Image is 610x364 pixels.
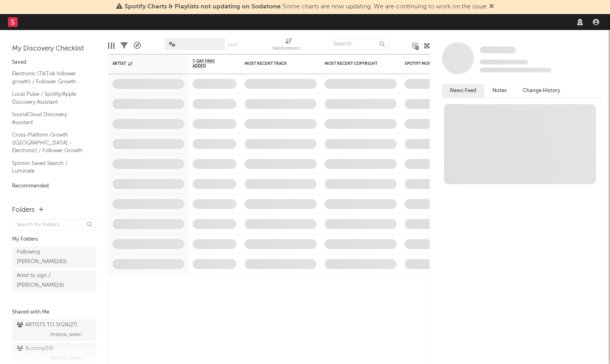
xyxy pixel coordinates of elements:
div: Folders [12,205,35,215]
a: Spinnin Saved Search / Luminate [12,159,88,175]
div: Saved [12,58,96,67]
span: [PERSON_NAME] [50,330,82,340]
div: Edit Columns [108,34,114,57]
div: My Folders [12,235,96,244]
span: Some Artist [480,46,516,53]
input: Search for folders... [12,219,96,231]
input: Search... [329,38,389,50]
a: Cross-Platform Growth ([GEOGRAPHIC_DATA] - Electronic) / Follower Growth [12,131,88,155]
a: Electronic (TikTok follower growth) / Follower Growth [12,69,88,86]
div: Most Recent Track [245,61,305,66]
span: Dismiss [489,4,494,10]
a: Local Pulse / Spotify/Apple Discovery Assistant [12,90,88,106]
div: Following [PERSON_NAME] ( 61 ) [17,247,73,267]
div: Artist to sign / [PERSON_NAME] ( 5 ) [17,271,73,290]
a: SoundCloud Discovery Assistant [12,110,88,127]
div: Filters [120,34,128,57]
div: ARTISTS TO SIGN ( 27 ) [17,320,77,330]
a: Some Artist [480,46,516,54]
span: [PERSON_NAME] [50,354,82,363]
span: 0 fans last week [480,68,552,72]
button: Change History [515,84,568,97]
span: 7-Day Fans Added [193,59,225,68]
div: Buzzing ( 19 ) [17,344,54,354]
div: Recommended [12,181,96,191]
div: Artist [112,61,173,66]
div: A&R Pipeline [134,34,141,57]
div: Most Recent Copyright [325,61,385,66]
button: Save [228,43,238,47]
div: Notifications (Artist) [273,44,305,54]
div: Spotify Monthly Listeners [405,61,465,66]
span: Spotify Charts & Playlists not updating on Sodatone [124,4,281,10]
div: Shared with Me [12,308,96,317]
span: : Some charts are now updating. We are continuing to work on the issue [124,4,487,10]
div: Notifications (Artist) [273,34,305,57]
a: Following [PERSON_NAME](61) [12,246,96,268]
button: Notes [484,84,515,97]
div: My Discovery Checklist [12,44,96,54]
span: Tracking Since: [DATE] [480,60,528,64]
button: News Feed [442,84,484,97]
a: ARTISTS TO SIGN(27)[PERSON_NAME] [12,319,96,341]
a: Artist to sign / [PERSON_NAME](5) [12,270,96,292]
